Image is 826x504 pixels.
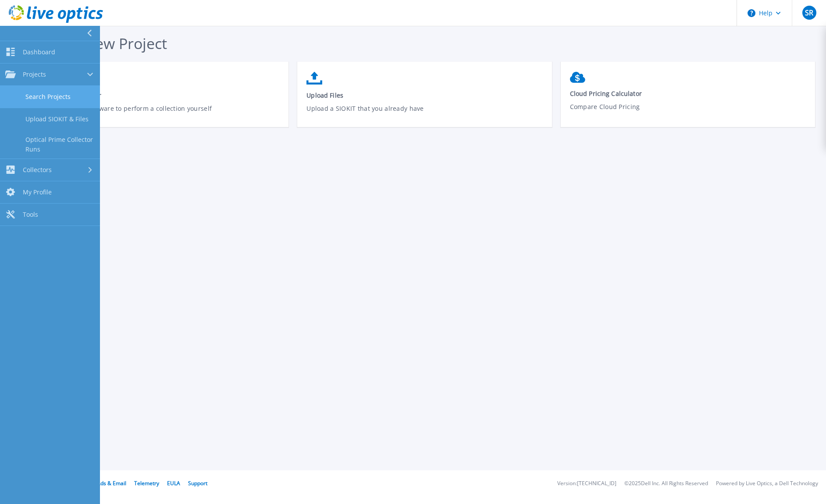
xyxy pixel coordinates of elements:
span: Projects [23,70,46,78]
a: Support [188,479,207,487]
a: EULA [167,479,180,487]
li: Powered by Live Optics, a Dell Technology [716,481,818,486]
span: Collectors [23,166,52,174]
p: Compare Cloud Pricing [570,102,806,122]
li: © 2025 Dell Inc. All Rights Reserved [624,481,708,486]
span: Upload Files [306,91,543,99]
a: Download CollectorDownload the software to perform a collection yourself [34,67,288,130]
span: Download Collector [43,91,280,99]
span: My Profile [23,188,52,196]
span: Start a New Project [34,33,167,53]
span: SR [805,9,813,16]
span: Dashboard [23,48,55,56]
a: Telemetry [134,479,159,487]
p: Download the software to perform a collection yourself [43,104,280,124]
a: Upload FilesUpload a SIOKIT that you already have [297,67,552,130]
span: Cloud Pricing Calculator [570,89,806,98]
li: Version: [TECHNICAL_ID] [557,481,616,486]
p: Upload a SIOKIT that you already have [306,104,543,124]
a: Cloud Pricing CalculatorCompare Cloud Pricing [561,67,815,129]
span: Tools [23,211,38,219]
a: Ads & Email [97,479,126,487]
